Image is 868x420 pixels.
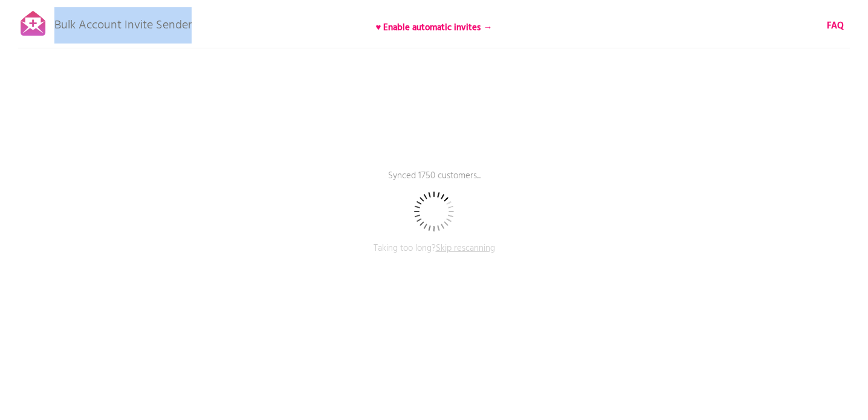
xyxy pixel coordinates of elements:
a: FAQ [827,19,844,33]
b: FAQ [827,19,844,33]
p: Bulk Account Invite Sender [54,7,192,37]
span: Skip rescanning [436,241,495,256]
b: ♥ Enable automatic invites → [376,21,493,35]
p: Synced 1750 customers... [253,169,615,199]
p: Taking too long? [253,242,615,272]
